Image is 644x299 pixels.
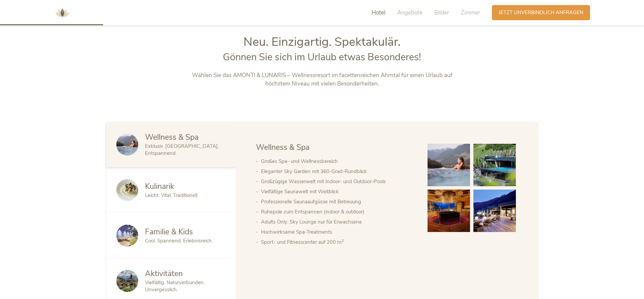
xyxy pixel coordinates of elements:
span: Wellness & Spa [256,142,310,153]
span: Vielfältig. Naturverbunden. Unvergesslich. [145,279,205,293]
span: Hotel [372,9,385,16]
span: Jetzt unverbindlich anfragen [499,9,583,16]
span: Bilder [434,9,449,16]
span: Kulinarik [145,181,174,192]
li: Hochwirksame Spa-Treatments [261,227,414,237]
span: Aktivitäten [145,268,183,279]
li: Adults Only: Sky Lounge nur für Erwachsene [261,217,414,227]
li: Vielfältige Saunawelt mit Weitblick [261,187,414,197]
li: Professionelle Saunaaufgüsse mit Betreuung [261,197,414,207]
span: Leicht. Vital. Traditionell. [145,192,198,199]
li: Sport- und Fitnesscenter auf 200 m [261,237,414,247]
span: Exklusiv. [GEOGRAPHIC_DATA]. Entspannend. [145,143,219,157]
li: Eleganter Sky Garden mit 360-Grad-Rundblick [261,166,414,176]
li: Ruhepole zum Entspannen (indoor & outdoor) [261,207,414,217]
span: Gönnen Sie sich im Urlaub etwas Besonderes! [223,51,421,64]
p: Wählen Sie das AMONTI & LUNARIS – Wellnessresort im facettenreichen Ahrntal für einen Urlaub auf ... [181,71,463,88]
span: Neu. Einzigartig. Spektakulär. [243,34,401,50]
a: AMONTI & LUNARIS Wellnessresort [52,10,72,15]
li: Großzügige Wasserwelt mit Indoor- und Outdoor-Pools [261,176,414,187]
sup: 2 [342,238,344,243]
span: Wellness & Spa [145,132,199,142]
li: Großes Spa- und Wellnessbereich [261,156,414,166]
span: Familie & Kids [145,227,193,237]
span: Zimmer [461,9,480,16]
span: Angebote [397,9,422,16]
span: Cool. Spannend. Erlebnisreich. [145,237,213,244]
img: AMONTI & LUNARIS Wellnessresort [52,3,72,23]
